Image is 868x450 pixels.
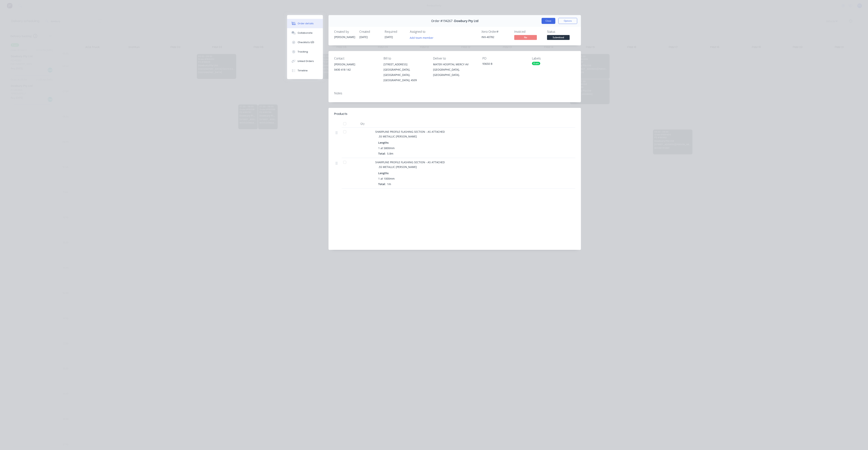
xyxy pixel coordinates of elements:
button: Add team member [410,35,436,40]
div: MATER HOSPITAL MERCY AV[GEOGRAPHIC_DATA], [GEOGRAPHIC_DATA], [433,62,476,78]
div: [PERSON_NAME] [334,35,355,39]
div: Assigned to [410,30,448,34]
div: Deliver to [433,57,476,60]
div: Timeline [298,69,308,72]
button: Options [558,18,577,24]
div: Tracking [298,50,308,53]
div: [STREET_ADDRESS] [384,62,427,67]
div: Required [385,30,405,34]
div: Linked Orders [298,59,314,63]
div: INV-40782 [481,35,510,39]
div: Created by [334,30,355,34]
div: Created [359,30,380,34]
div: PO [482,57,526,60]
div: 93650 B [482,62,526,67]
span: 1m [386,182,393,186]
div: Bill to [384,57,427,60]
button: Collaborate [287,28,323,38]
div: Collaborate [298,31,313,35]
button: Order details [287,19,323,28]
button: Checklists 0/0 [287,38,323,47]
div: [GEOGRAPHIC_DATA], [GEOGRAPHIC_DATA], [GEOGRAPHIC_DATA], 4509 [384,67,427,83]
span: 1 at 5800mm [378,146,395,150]
div: Checklists 0/0 [298,41,314,44]
span: .55 METALLIC [PERSON_NAME] [378,165,417,169]
span: [DATE] [385,35,393,39]
button: Close [542,18,555,24]
div: MATER HOSPITAL MERCY AV [433,62,476,67]
span: Total: [378,152,386,155]
span: Order #194267 - [431,19,454,23]
span: Dowbury Pty Ltd [454,19,478,23]
button: Linked Orders [287,56,323,66]
span: SHARPLINE PROFILE FLASHING SECTION - AS ATTACHED [375,130,445,133]
div: Notes [334,92,575,95]
span: Lengths [378,171,389,175]
button: Timeline [287,66,323,75]
div: [STREET_ADDRESS][GEOGRAPHIC_DATA], [GEOGRAPHIC_DATA], [GEOGRAPHIC_DATA], 4509 [384,62,427,83]
button: Submitted [547,35,570,41]
span: 5.8m [386,152,395,155]
div: 6 am [532,62,540,65]
div: [PERSON_NAME] [334,62,377,67]
span: SHARPLINE PROFILE FLASHING SECTION - AS ATTACHED [375,160,445,164]
span: No [514,35,537,40]
span: 1 at 1000mm [378,177,395,181]
div: Order details [298,22,314,25]
span: [DATE] [359,35,368,39]
button: Tracking [287,47,323,56]
div: [GEOGRAPHIC_DATA], [GEOGRAPHIC_DATA], [433,67,476,78]
div: Contact [334,57,377,60]
span: Lengths [378,141,389,145]
div: Xero Order # [481,30,510,34]
div: Status [547,30,575,34]
div: [PERSON_NAME]0430 418 142 [334,62,377,74]
button: Add team member [408,35,436,40]
span: Total: [378,182,386,186]
div: Labels [532,57,575,60]
div: Invoiced [514,30,542,34]
div: Products [334,112,347,116]
span: Submitted [547,35,570,40]
span: .55 METALLIC [PERSON_NAME] [378,135,417,138]
div: 0430 418 142 [334,67,377,72]
div: Qty [351,120,374,127]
